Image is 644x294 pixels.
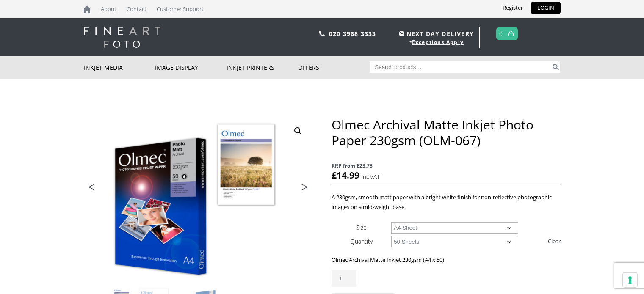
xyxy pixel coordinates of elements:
[508,31,514,36] img: basket.svg
[329,30,376,38] a: 020 3968 3333
[496,2,529,14] a: Register
[332,192,560,212] p: A 230gsm, smooth matt paper with a bright white finish for non-reflective photographic images on ...
[332,169,359,181] bdi: 14.99
[399,31,404,36] img: time.svg
[397,29,474,38] span: NEXT DAY DELIVERY
[84,56,155,79] a: Inkjet Media
[332,270,356,287] input: Product quantity
[499,27,503,40] a: 0
[332,169,337,181] span: £
[290,124,306,139] a: View full-screen image gallery
[412,38,464,46] a: Exceptions Apply
[370,61,551,73] input: Search products…
[155,56,227,79] a: Image Display
[298,56,370,79] a: Offers
[548,234,561,248] a: Clear options
[356,223,367,231] label: Size
[623,273,637,287] button: Your consent preferences for tracking technologies
[332,117,560,148] h1: Olmec Archival Matte Inkjet Photo Paper 230gsm (OLM-067)
[551,61,561,73] button: Search
[227,56,298,79] a: Inkjet Printers
[531,2,561,14] a: LOGIN
[332,161,560,170] span: RRP from £23.78
[350,237,373,245] label: Quantity
[319,31,325,36] img: phone.svg
[332,255,560,265] p: Olmec Archival Matte Inkjet 230gsm (A4 x 50)
[84,27,160,48] img: logo-white.svg
[84,117,312,286] img: Olmec-Photo-Matte-Archival-230gsm_OLM-67_Sheet-Format-Inkjet-Photo-Paper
